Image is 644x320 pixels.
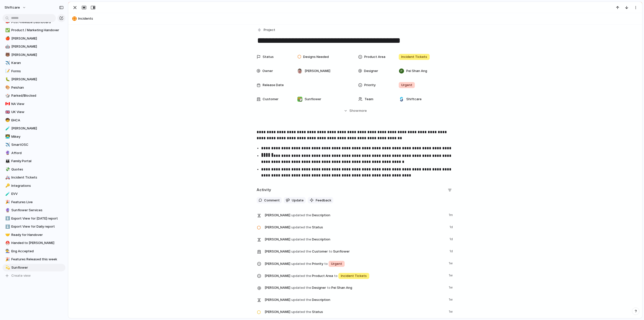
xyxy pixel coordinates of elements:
[3,26,65,34] a: ✅Product / Marketing Handover
[5,208,10,213] button: 🔮
[3,76,65,83] a: 🐛[PERSON_NAME]
[3,182,65,190] div: 🔑Integrations
[11,28,64,33] span: Product / Marketing Handover
[3,51,65,59] div: 🐻[PERSON_NAME]
[11,224,64,229] span: Export View for Daily report
[11,20,64,25] span: Post-Release Dashboard
[5,265,9,270] div: 💫
[257,106,454,115] button: Showmore
[3,125,65,132] div: 🧪[PERSON_NAME]
[5,224,9,230] div: ⬇️
[359,108,367,113] span: more
[3,247,65,255] div: 👨‍🏭Eng Accepted
[263,83,284,88] span: Release Date
[5,19,9,25] div: 📣
[291,261,311,266] span: updated the
[265,224,447,231] span: Status
[5,109,9,115] div: 🇬🇧
[3,92,65,99] a: 🎲Parked/Blocked
[5,77,10,82] button: 🐛
[3,190,65,198] div: 🧪EVV
[5,166,9,172] div: 💸
[364,83,376,88] span: Priority
[364,68,378,74] span: Designer
[11,273,31,278] span: Create view
[5,60,10,65] button: ✈️
[263,54,274,59] span: Status
[11,159,64,164] span: Family Portal
[3,239,65,247] a: ⛑️Handed to [PERSON_NAME]
[5,118,10,123] button: 🧒
[256,26,277,34] button: Project
[5,126,10,131] button: 🧪
[5,44,10,49] button: 🤖
[11,44,64,49] span: [PERSON_NAME]
[450,224,454,230] span: 1d
[3,108,65,116] a: 🇬🇧UK View
[265,272,446,279] span: Product Area
[3,67,65,75] a: 📝Forms
[5,5,20,10] span: shiftcare
[11,200,64,205] span: Features Live
[5,216,9,221] div: ⬇️
[5,68,9,74] div: 📝
[5,158,9,164] div: 👪
[264,27,275,32] span: Project
[5,85,10,90] button: 🎨
[5,240,10,245] button: ⛑️
[265,285,290,290] span: [PERSON_NAME]
[5,265,10,270] button: 💫
[3,35,65,42] div: 🍎[PERSON_NAME]
[308,197,333,204] button: Feedback
[406,97,422,102] span: Shiftcare
[11,142,64,147] span: SmartOSC
[5,249,10,254] button: 👨‍🏭
[5,27,9,33] div: ✅
[11,151,64,156] span: Afford
[291,297,311,302] span: updated the
[3,206,65,214] a: 🔮Sunflower Services
[11,134,64,139] span: Mikey
[11,249,64,254] span: Eng Accepted
[5,150,9,156] div: 🔮
[264,198,280,203] span: Comment
[11,110,64,115] span: UK View
[5,183,9,189] div: 🔑
[284,197,306,204] button: Update
[3,43,65,50] a: 🤖[PERSON_NAME]
[5,126,9,131] div: 🧪
[3,166,65,173] a: 💸Quotes
[11,265,64,270] span: Sunflower
[3,215,65,222] a: ⬇️Export View for [DATE] report
[292,198,304,203] span: Update
[11,183,64,188] span: Integrations
[406,68,427,74] span: Pei Shan Ang
[331,285,352,290] span: Pei Shan Ang
[3,264,65,271] a: 💫Sunflower
[265,297,290,302] span: [PERSON_NAME]
[291,249,311,254] span: updated the
[71,15,640,23] button: Incidents
[3,59,65,67] a: ✈️Karan
[291,225,311,230] span: updated the
[341,273,367,278] span: Incident Tickets
[11,118,64,123] span: EHCA
[5,200,10,205] button: 🎉
[257,187,271,193] h2: Activity
[3,256,65,263] a: 🎉Features Released this week
[5,142,10,147] button: ✈️
[331,261,342,266] span: Urgent
[5,110,10,115] button: 🇬🇧
[3,100,65,108] a: 🇨🇦NA View
[449,260,454,266] span: 1w
[11,232,64,237] span: Ready for Handover
[5,240,9,246] div: ⛑️
[11,93,64,98] span: Parked/Blocked
[11,77,64,82] span: [PERSON_NAME]
[291,237,311,242] span: updated the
